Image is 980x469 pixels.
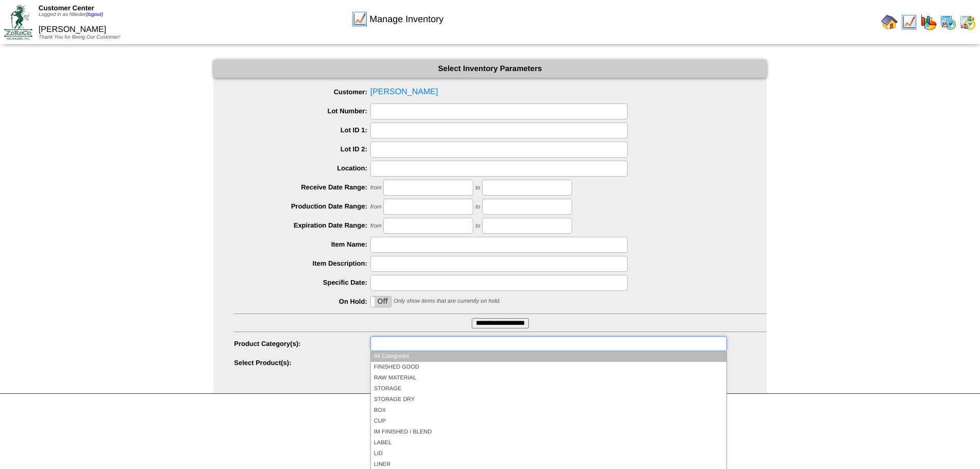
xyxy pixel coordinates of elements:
[39,12,103,18] span: Logged in as Nlieder
[371,405,726,416] li: BOX
[39,4,94,12] span: Customer Center
[234,202,370,210] label: Production Date Range:
[371,427,726,438] li: IM FINISHED / BLEND
[371,384,726,394] li: STORAGE
[371,438,726,448] li: LABEL
[86,12,103,18] a: (logout)
[959,14,976,30] img: calendarinout.gif
[475,223,480,229] span: to
[234,259,370,267] label: Item Description:
[39,34,120,40] span: Thank You for Being Our Customer!
[234,240,370,248] label: Item Name:
[370,204,382,210] span: from
[371,373,726,384] li: RAW MATERIAL
[234,145,370,153] label: Lot ID 2:
[370,185,382,191] span: from
[920,14,937,30] img: graph.gif
[369,14,443,25] span: Manage Inventory
[371,297,391,307] label: Off
[234,164,370,172] label: Location:
[370,296,392,307] div: OnOff
[370,223,382,229] span: from
[475,204,480,210] span: to
[371,448,726,459] li: LID
[901,14,917,30] img: line_graph.gif
[4,5,32,39] img: ZoRoCo_Logo(Green%26Foil)%20jpg.webp
[234,84,767,100] span: [PERSON_NAME]
[371,351,726,362] li: All Categories
[881,14,898,30] img: home.gif
[234,221,370,229] label: Expiration Date Range:
[371,394,726,405] li: STORAGE DRY
[234,298,370,305] label: On Hold:
[371,362,726,373] li: FINISHED GOOD
[39,25,106,34] span: [PERSON_NAME]
[351,11,368,27] img: line_graph.gif
[234,107,370,115] label: Lot Number:
[394,298,501,304] span: Only show items that are currently on hold.
[234,88,370,96] label: Customer:
[213,60,767,78] div: Select Inventory Parameters
[475,185,480,191] span: to
[940,14,956,30] img: calendarprod.gif
[234,340,370,348] label: Product Category(s):
[371,416,726,427] li: CUP
[234,359,370,367] label: Select Product(s):
[234,279,370,286] label: Specific Date:
[234,126,370,134] label: Lot ID 1:
[234,183,370,191] label: Receive Date Range:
